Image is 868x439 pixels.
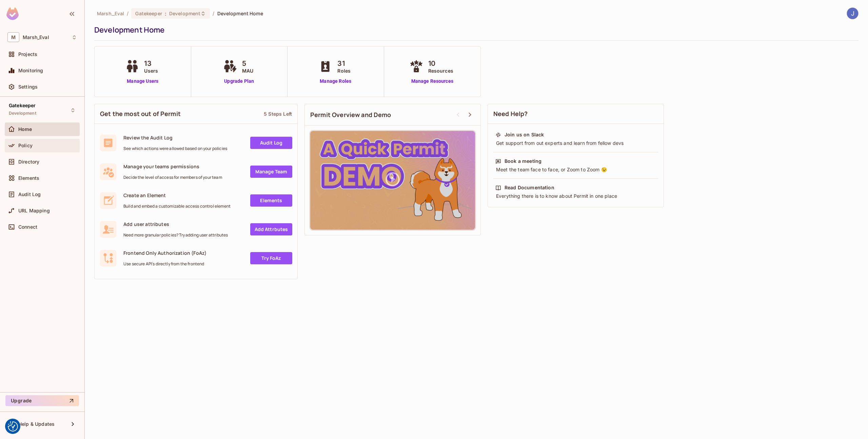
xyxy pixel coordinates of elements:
[18,68,43,73] span: Monitoring
[493,110,528,118] span: Need Help?
[495,166,656,173] div: Meet the team face to face, or Zoom to Zoom 😉
[505,184,554,191] div: Read Documentation
[505,158,541,165] div: Book a meeting
[123,250,206,256] span: Frontend Only Authorization (FoAz)
[213,10,214,17] li: /
[127,10,129,17] li: /
[18,143,33,148] span: Policy
[123,261,206,267] span: Use secure API's directly from the frontend
[169,10,200,17] span: Development
[100,110,181,118] span: Get the most out of Permit
[217,10,263,17] span: Development Home
[310,111,391,119] span: Permit Overview and Demo
[144,58,158,69] span: 13
[18,175,39,181] span: Elements
[23,35,49,40] span: Workspace: Marsh_Eval
[9,111,36,116] span: Development
[123,175,222,180] span: Decide the level of access for members of your team
[9,103,36,108] span: Gatekeeper
[164,11,167,16] span: :
[94,25,855,35] div: Development Home
[123,134,227,141] span: Review the Audit Log
[250,252,292,264] a: Try FoAz
[5,395,79,406] button: Upgrade
[847,8,858,19] img: Jose Basanta
[505,131,544,138] div: Join us on Slack
[428,58,453,69] span: 10
[123,232,228,238] span: Need more granular policies? Try adding user attributes
[123,163,222,170] span: Manage your teams permissions
[495,140,656,147] div: Get support from out experts and learn from fellow devs
[18,159,39,165] span: Directory
[97,10,124,17] span: the active workspace
[8,421,18,432] img: Revisit consent button
[123,192,231,198] span: Create an Element
[18,127,32,132] span: Home
[337,58,351,69] span: 31
[222,78,257,85] a: Upgrade Plan
[242,67,253,74] span: MAU
[144,67,158,74] span: Users
[18,52,37,57] span: Projects
[123,146,227,151] span: See which actions were allowed based on your policies
[124,78,161,85] a: Manage Users
[18,421,55,427] span: Help & Updates
[317,78,354,85] a: Manage Roles
[18,192,41,197] span: Audit Log
[7,32,19,42] span: M
[18,224,37,230] span: Connect
[264,111,292,117] div: 5 Steps Left
[250,223,292,235] a: Add Attrbutes
[250,137,292,149] a: Audit Log
[242,58,253,69] span: 5
[408,78,457,85] a: Manage Resources
[135,10,162,17] span: Gatekeeper
[428,67,453,74] span: Resources
[250,194,292,207] a: Elements
[123,221,228,227] span: Add user attributes
[18,84,38,90] span: Settings
[495,193,656,199] div: Everything there is to know about Permit in one place
[8,421,18,432] button: Consent Preferences
[123,204,231,209] span: Build and embed a customizable access control element
[6,7,19,20] img: SReyMgAAAABJRU5ErkJggg==
[337,67,351,74] span: Roles
[18,208,50,213] span: URL Mapping
[250,166,292,178] a: Manage Team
